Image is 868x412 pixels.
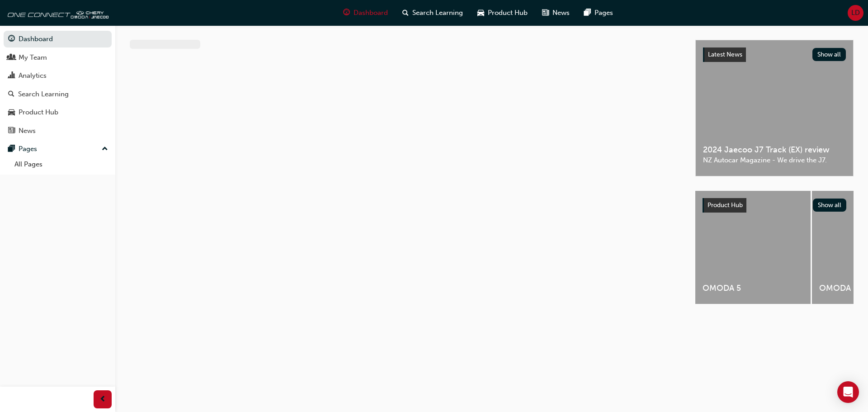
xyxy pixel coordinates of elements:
a: Search Learning [4,86,112,103]
span: news-icon [542,7,549,19]
span: up-icon [102,143,108,155]
div: Analytics [19,71,47,81]
div: Search Learning [18,89,69,99]
span: car-icon [477,7,484,19]
span: Product Hub [708,201,743,209]
a: Analytics [4,67,112,84]
a: OMODA 5 [695,191,811,304]
button: Show all [812,48,846,61]
a: Dashboard [4,31,112,47]
a: search-iconSearch Learning [395,4,470,22]
a: All Pages [11,157,112,171]
span: chart-icon [8,72,15,80]
a: News [4,123,112,139]
div: Product Hub [19,107,58,118]
div: Open Intercom Messenger [837,381,859,403]
span: Product Hub [488,8,528,18]
button: LD [848,5,863,21]
img: oneconnect [5,4,108,22]
button: Pages [4,141,112,157]
span: guage-icon [343,7,350,19]
span: prev-icon [99,394,106,405]
span: Search Learning [412,8,463,18]
a: guage-iconDashboard [336,4,395,22]
div: My Team [19,52,47,63]
span: LD [851,8,860,18]
a: Product Hub [4,104,112,121]
button: Show all [813,199,847,212]
span: pages-icon [584,7,591,19]
span: pages-icon [8,145,15,153]
span: search-icon [402,7,409,19]
span: people-icon [8,54,15,62]
span: 2024 Jaecoo J7 Track (EX) review [703,145,846,155]
span: NZ Autocar Magazine - We drive the J7. [703,155,846,166]
span: Pages [594,8,613,18]
a: car-iconProduct Hub [470,4,535,22]
span: OMODA 5 [703,283,803,294]
span: search-icon [8,90,14,99]
a: Latest NewsShow all [703,47,846,62]
span: news-icon [8,127,15,135]
a: Product HubShow all [703,198,846,213]
div: Pages [19,144,37,154]
div: News [19,126,36,136]
span: car-icon [8,109,15,117]
a: My Team [4,49,112,66]
span: Dashboard [354,8,388,18]
span: Latest News [708,51,742,58]
a: Latest NewsShow all2024 Jaecoo J7 Track (EX) reviewNZ Autocar Magazine - We drive the J7. [695,40,854,176]
a: pages-iconPages [577,4,620,22]
span: News [552,8,570,18]
button: DashboardMy TeamAnalyticsSearch LearningProduct HubNews [4,29,112,141]
span: guage-icon [8,35,15,43]
a: news-iconNews [535,4,577,22]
